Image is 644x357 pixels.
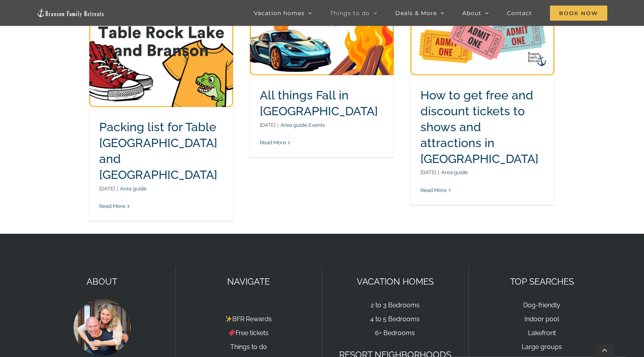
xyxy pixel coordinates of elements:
[281,122,307,128] a: Area guide
[120,186,147,192] a: Area guide
[420,88,538,166] a: How to get free and discount tickets to shows and attractions in [GEOGRAPHIC_DATA]
[462,10,481,16] span: About
[370,315,420,323] a: 4 to 5 Bedrooms
[230,343,267,351] a: Things to do
[99,203,126,209] a: More on Packing list for Table Rock Lake and Branson
[37,275,167,289] p: ABOUT
[260,121,384,129] p: ,
[254,10,304,16] span: Vacation homes
[99,186,115,192] span: [DATE]
[228,329,269,337] a: Free tickets
[275,122,281,128] span: |
[477,275,607,289] p: TOP SEARCHES
[260,88,378,118] a: All things Fall in [GEOGRAPHIC_DATA]
[225,315,272,323] a: BFR Rewards
[507,10,532,16] span: Contact
[308,122,325,128] a: Events
[99,120,217,182] a: Packing list for Table [GEOGRAPHIC_DATA] and [GEOGRAPHIC_DATA]
[330,10,370,16] span: Things to do
[37,8,104,17] img: Branson Family Retreats Logo
[371,301,420,309] a: 2 to 3 Bedrooms
[115,186,120,192] span: |
[441,169,468,175] a: Area guide
[524,315,559,323] a: Indoor pool
[522,343,562,351] a: Large groups
[523,301,560,309] a: Dog-friendly
[229,330,235,336] img: 🎟️
[528,329,556,337] a: Lakefront
[330,275,460,289] p: VACATION HOMES
[260,122,275,128] span: [DATE]
[183,275,314,289] p: NAVIGATE
[375,329,415,337] a: 6+ Bedrooms
[420,169,436,175] span: [DATE]
[420,187,447,193] a: More on How to get free and discount tickets to shows and attractions in Branson
[260,140,286,146] a: More on All things Fall in Branson
[72,297,132,357] img: Nat and Tyann
[226,316,232,322] img: ✨
[436,169,441,175] span: |
[550,6,607,21] span: Book Now
[395,10,437,16] span: Deals & More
